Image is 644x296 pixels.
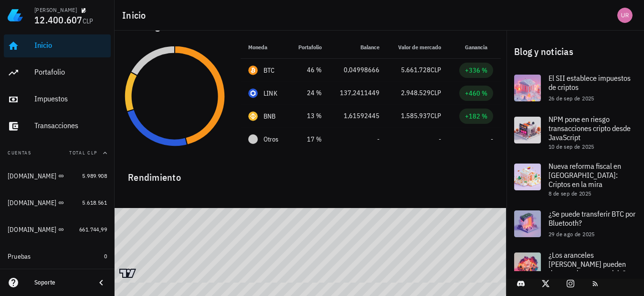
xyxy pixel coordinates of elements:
[337,111,380,121] div: 1,61592445
[4,164,111,187] a: [DOMAIN_NAME] 5.989.908
[549,230,595,238] span: 29 de ago de 2025
[465,111,487,121] div: +182 %
[439,135,441,143] span: -
[34,13,83,26] span: 12.400.607
[8,199,56,207] div: [DOMAIN_NAME]
[431,88,441,97] span: CLP
[4,142,111,164] button: CuentasTotal CLP
[8,252,31,261] div: Pruebas
[549,143,594,150] span: 10 de sep de 2025
[507,203,644,245] a: ¿Se puede transferir BTC por Bluetooth? 29 de ago de 2025
[82,199,107,206] span: 5.618.561
[34,94,107,103] div: Impuestos
[4,191,111,214] a: [DOMAIN_NAME] 5.618.561
[296,88,322,98] div: 24 %
[387,36,449,59] th: Valor de mercado
[549,114,631,142] span: NPM pone en riesgo transacciones cripto desde JavaScript
[296,111,322,121] div: 13 %
[507,67,644,109] a: El SII establece impuestos de criptos 26 de sep de 2025
[337,88,380,98] div: 137,2411449
[617,8,633,23] div: avatar
[296,134,322,144] div: 17 %
[4,268,111,291] button: Archivadas
[337,65,380,75] div: 0,04998666
[264,66,275,75] div: BTC
[296,65,322,75] div: 46 %
[8,172,56,180] div: [DOMAIN_NAME]
[401,88,431,97] span: 2.948.529
[104,252,107,260] span: 0
[122,8,150,23] h1: Inicio
[248,66,258,75] div: BTC-icon
[120,162,501,185] div: Rendimiento
[329,36,387,59] th: Balance
[288,36,329,59] th: Portafolio
[431,66,441,74] span: CLP
[507,156,644,203] a: Nueva reforma fiscal en [GEOGRAPHIC_DATA]: Criptos en la mira 8 de sep de 2025
[4,115,111,138] a: Transacciones
[465,44,493,51] span: Ganancia
[4,88,111,111] a: Impuestos
[264,111,276,121] div: BNB
[34,6,77,14] div: [PERSON_NAME]
[401,66,431,74] span: 5.661.728
[431,111,441,120] span: CLP
[4,61,111,84] a: Portafolio
[377,135,380,143] span: -
[241,36,288,59] th: Moneda
[491,135,493,143] span: -
[549,190,591,197] span: 8 de sep de 2025
[79,226,107,233] span: 661.744,99
[507,245,644,292] a: ¿Los aranceles [PERSON_NAME] pueden desencadenar una crisis?
[549,95,594,102] span: 26 de sep de 2025
[34,279,88,286] div: Soporte
[34,121,107,130] div: Transacciones
[507,36,644,67] div: Blog y noticias
[8,226,56,234] div: [DOMAIN_NAME]
[82,172,107,179] span: 5.989.908
[264,134,278,144] span: Otros
[34,67,107,77] div: Portafolio
[248,88,258,98] div: LINK-icon
[119,269,136,278] a: Charting by TradingView
[4,245,111,268] a: Pruebas 0
[549,209,635,228] span: ¿Se puede transferir BTC por Bluetooth?
[34,41,107,50] div: Inicio
[248,111,258,121] div: BNB-icon
[69,150,97,156] span: Total CLP
[264,88,277,98] div: LINK
[549,161,621,189] span: Nueva reforma fiscal en [GEOGRAPHIC_DATA]: Criptos en la mira
[4,218,111,241] a: [DOMAIN_NAME] 661.744,99
[401,111,431,120] span: 1.585.937
[83,17,94,25] span: CLP
[8,8,23,23] img: LedgiFi
[465,88,487,98] div: +460 %
[507,109,644,156] a: NPM pone en riesgo transacciones cripto desde JavaScript 10 de sep de 2025
[549,250,626,278] span: ¿Los aranceles [PERSON_NAME] pueden desencadenar una crisis?
[4,34,111,57] a: Inicio
[549,73,631,92] span: El SII establece impuestos de criptos
[465,66,487,75] div: +336 %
